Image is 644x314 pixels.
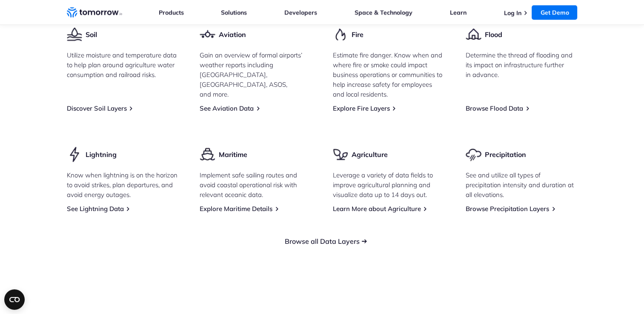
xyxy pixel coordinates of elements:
[352,150,388,159] h3: Agriculture
[504,9,521,17] a: Log In
[200,205,272,213] a: Explore Maritime Details
[67,50,179,80] p: Utilize moisture and temperature data to help plan around agriculture water consumption and railr...
[333,104,390,112] a: Explore Fire Layers
[200,50,312,99] p: Gain an overview of formal airports’ weather reports including [GEOGRAPHIC_DATA], [GEOGRAPHIC_DAT...
[285,237,360,245] a: Browse all Data Layers
[532,5,577,20] a: Get Demo
[466,205,549,213] a: Browse Precipitation Layers
[219,150,247,159] h3: Maritime
[466,50,578,80] p: Determine the thread of flooding and its impact on infrastructure further in advance.
[200,170,312,200] p: Implement safe sailing routes and avoid coastal operational risk with relevant oceanic data.
[219,30,246,39] h3: Aviation
[466,104,523,112] a: Browse Flood Data
[67,6,122,19] a: Home link
[159,9,184,16] a: Products
[485,30,502,39] h3: Flood
[355,9,412,16] a: Space & Technology
[67,205,124,213] a: See Lightning Data
[200,104,254,112] a: See Aviation Data
[284,9,317,16] a: Developers
[450,9,467,16] a: Learn
[86,30,97,39] h3: Soil
[333,170,445,200] p: Leverage a variety of data fields to improve agricultural planning and visualize data up to 14 da...
[333,50,445,99] p: Estimate fire danger. Know when and where fire or smoke could impact business operations or commu...
[67,170,179,200] p: Know when lightning is on the horizon to avoid strikes, plan departures, and avoid energy outages.
[86,150,117,159] h3: Lightning
[352,30,364,39] h3: Fire
[4,289,25,310] button: Open CMP widget
[466,170,578,200] p: See and utilize all types of precipitation intensity and duration at all elevations.
[221,9,247,16] a: Solutions
[485,150,526,159] h3: Precipitation
[67,104,127,112] a: Discover Soil Layers
[333,205,421,213] a: Learn More about Agriculture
